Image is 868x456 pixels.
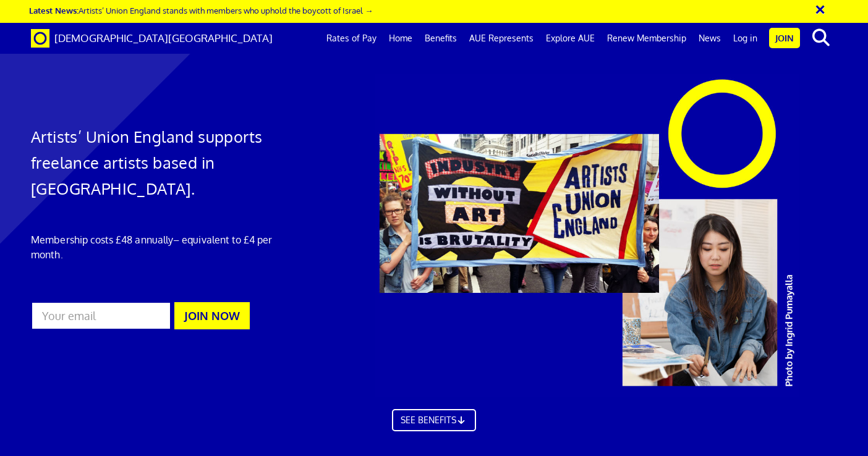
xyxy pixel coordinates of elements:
[392,409,476,431] a: SEE BENEFITS
[540,23,601,54] a: Explore AUE
[31,302,171,330] input: Your email
[174,302,250,329] button: JOIN NOW
[31,124,287,201] h1: Artists’ Union England supports freelance artists based in [GEOGRAPHIC_DATA].
[54,32,273,44] span: [DEMOGRAPHIC_DATA][GEOGRAPHIC_DATA]
[769,28,800,48] a: Join
[692,23,727,54] a: News
[727,23,764,54] a: Log in
[29,5,79,15] strong: Latest News:
[29,5,373,15] a: Latest News:Artists’ Union England stands with members who uphold the boycott of Israel →
[419,23,463,54] a: Benefits
[383,23,419,54] a: Home
[22,23,282,54] a: Brand [DEMOGRAPHIC_DATA][GEOGRAPHIC_DATA]
[601,23,692,54] a: Renew Membership
[31,232,287,262] p: Membership costs £48 annually – equivalent to £4 per month.
[463,23,540,54] a: AUE Represents
[802,25,840,51] button: search
[320,23,383,54] a: Rates of Pay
